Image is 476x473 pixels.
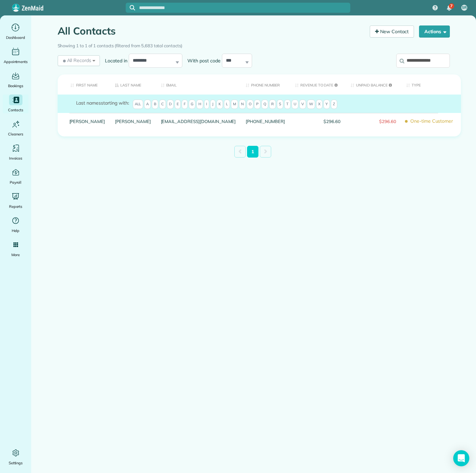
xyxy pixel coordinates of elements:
[12,227,20,234] span: Help
[182,57,222,64] label: With post code
[3,167,28,186] a: Payroll
[9,460,23,466] span: Settings
[239,100,246,109] span: N
[346,74,401,95] th: Unpaid Balance: activate to sort column ascending
[133,100,143,109] span: All
[156,74,241,95] th: Email: activate to sort column ascending
[299,100,306,109] span: V
[159,100,166,109] span: C
[182,100,188,109] span: F
[196,100,203,109] span: H
[3,448,28,466] a: Settings
[100,57,129,64] label: Located in
[8,107,23,113] span: Contacts
[290,74,346,95] th: Revenue to Date: activate to sort column ascending
[58,74,110,95] th: First Name: activate to sort column ascending
[269,100,276,109] span: R
[284,100,291,109] span: T
[3,22,28,41] a: Dashboard
[62,57,92,64] span: All Records
[406,115,456,127] span: One-time Customer
[231,100,238,109] span: M
[3,70,28,89] a: Bookings
[331,100,337,109] span: Z
[115,119,151,124] a: [PERSON_NAME]
[247,100,253,109] span: O
[58,40,450,49] div: Showing 1 to 1 of 1 contacts (filtered from 5,683 total contacts)
[217,100,223,109] span: K
[10,179,22,186] span: Payroll
[419,25,450,38] button: Actions
[9,155,22,162] span: Invoices
[247,146,258,158] a: 1
[450,3,453,9] span: 7
[189,100,195,109] span: G
[401,74,461,95] th: Type: activate to sort column ascending
[224,100,230,109] span: L
[167,100,174,109] span: D
[144,100,151,109] span: A
[110,74,156,95] th: Last Name: activate to sort column descending
[316,100,322,109] span: X
[351,119,396,124] span: $296.60
[126,5,135,10] button: Focus search
[8,131,23,137] span: Cleaners
[462,5,467,10] span: SR
[442,1,456,15] div: 7 unread notifications
[204,100,209,109] span: I
[3,143,28,162] a: Invoices
[295,119,341,124] span: $296.60
[210,100,216,109] span: J
[254,100,260,109] span: P
[58,25,365,37] h1: All Contacts
[277,100,283,109] span: S
[76,100,101,106] span: Last names
[241,74,290,95] th: Phone number: activate to sort column ascending
[152,100,158,109] span: B
[3,215,28,234] a: Help
[175,100,181,109] span: E
[261,100,268,109] span: Q
[9,203,22,210] span: Reports
[76,100,129,106] label: starting with:
[3,119,28,137] a: Cleaners
[241,113,290,130] div: [PHONE_NUMBER]
[156,113,241,130] div: [EMAIL_ADDRESS][DOMAIN_NAME]
[307,100,315,109] span: W
[370,25,414,38] a: New Contact
[8,82,23,89] span: Bookings
[292,100,298,109] span: U
[3,191,28,210] a: Reports
[3,95,28,113] a: Contacts
[130,5,135,10] svg: Focus search
[3,46,28,65] a: Appointments
[323,100,330,109] span: Y
[11,251,20,258] span: More
[4,58,28,65] span: Appointments
[69,119,105,124] a: [PERSON_NAME]
[453,450,469,466] div: Open Intercom Messenger
[6,34,25,41] span: Dashboard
